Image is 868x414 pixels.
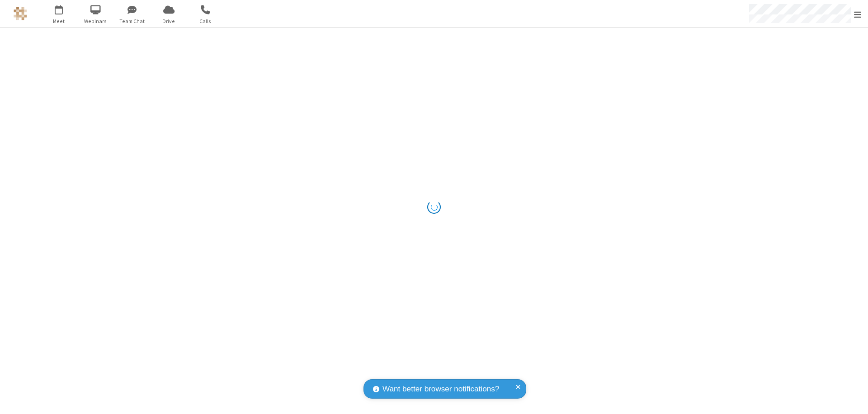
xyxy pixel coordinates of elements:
[14,7,27,20] img: QA Selenium DO NOT DELETE OR CHANGE
[115,17,149,25] span: Team Chat
[382,383,499,395] span: Want better browser notifications?
[189,17,222,25] span: Calls
[79,17,113,25] span: Webinars
[152,17,186,25] span: Drive
[42,17,76,25] span: Meet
